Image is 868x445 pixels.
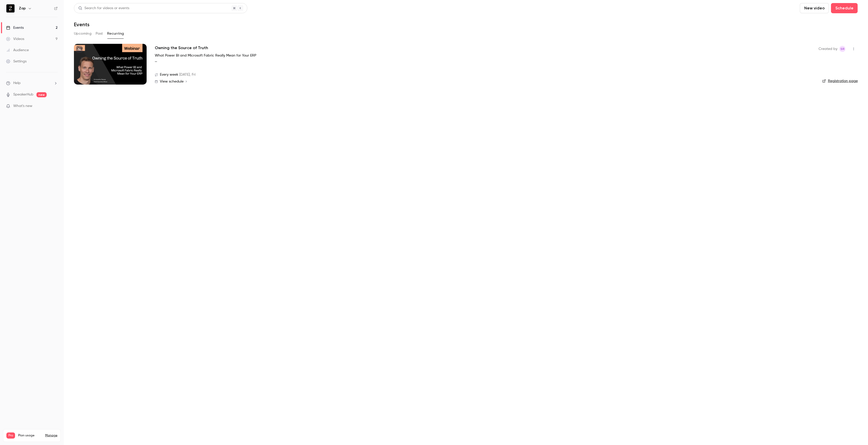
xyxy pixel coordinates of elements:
[155,79,810,84] a: View schedule
[96,30,103,38] button: Past
[6,25,24,30] div: Events
[74,21,90,28] h1: Events
[155,53,308,58] h2: What Power BI and Microsoft Fabric Really Mean for Your ERP
[840,46,845,52] span: SR
[18,434,42,438] span: Plan usage
[6,48,29,53] div: Audience
[13,80,21,86] span: Help
[107,30,124,38] button: Recurring
[13,92,33,97] a: SpeakerHub
[6,4,15,12] img: Zap
[839,46,846,52] span: Simon Ryan
[13,103,32,109] span: What's new
[822,78,858,84] a: Registration page
[74,30,92,38] button: Upcoming
[819,46,837,52] span: Created by
[6,36,24,42] div: Videos
[160,72,178,77] span: Every week
[78,6,129,11] div: Search for videos or events
[155,45,208,51] a: Owning the Source of Truth
[45,434,57,438] a: Manage
[800,3,829,13] button: New video
[179,72,196,77] span: [DATE], Fri
[19,6,26,11] h6: Zap
[160,80,184,83] span: View schedule
[6,80,58,86] li: help-dropdown-opener
[6,433,15,439] span: Pro
[831,3,858,13] button: Schedule
[36,92,47,97] span: new
[6,59,27,64] div: Settings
